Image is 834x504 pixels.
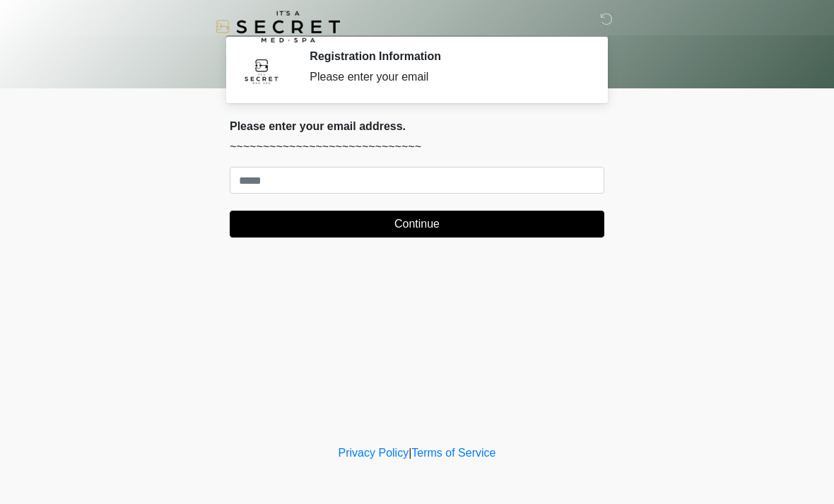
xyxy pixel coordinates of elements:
div: Please enter your email [310,69,583,86]
img: It's A Secret Med Spa Logo [216,11,340,42]
button: Continue [230,211,604,238]
a: | [409,447,411,459]
img: Agent Avatar [240,49,283,92]
p: ~~~~~~~~~~~~~~~~~~~~~~~~~~~~~ [230,139,604,156]
h2: Registration Information [310,49,583,63]
a: Privacy Policy [339,447,409,459]
a: Terms of Service [411,447,495,459]
h2: Please enter your email address. [230,119,604,133]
